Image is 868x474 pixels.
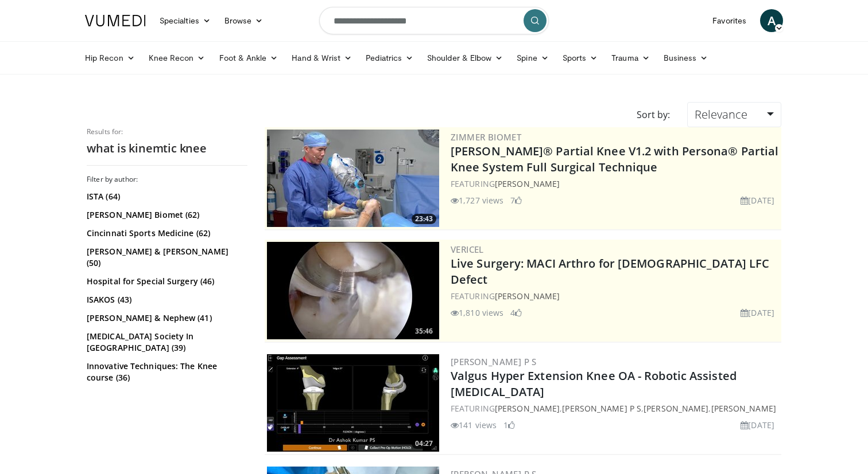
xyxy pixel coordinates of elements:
h3: Filter by author: [87,175,247,184]
a: Live Surgery: MACI Arthro for [DEMOGRAPHIC_DATA] LFC Defect [451,256,769,287]
img: 99b1778f-d2b2-419a-8659-7269f4b428ba.300x170_q85_crop-smart_upscale.jpg [267,130,439,227]
a: Knee Recon [142,46,212,69]
p: Results for: [87,127,247,136]
li: [DATE] [741,419,774,431]
a: A [760,9,783,32]
a: Pediatrics [359,46,420,69]
a: Relevance [687,102,781,127]
a: Vericel [451,244,484,255]
a: Hand & Wrist [285,46,359,69]
a: Foot & Ankle [212,46,285,69]
div: Sort by: [628,102,679,127]
div: FEATURING [451,178,779,190]
a: 04:27 [267,354,439,452]
h2: what is kinemtic knee [87,141,247,156]
a: Sports [556,46,605,69]
li: 4 [510,307,522,319]
a: [PERSON_NAME] P S [451,356,537,367]
li: 1,810 views [451,307,503,319]
li: 141 views [451,419,497,431]
a: Hospital for Special Surgery (46) [87,276,245,287]
img: 2361a525-e71d-4d5b-a769-c1365c92593e.300x170_q85_crop-smart_upscale.jpg [267,354,439,452]
a: Cincinnati Sports Medicine (62) [87,228,245,239]
a: Favorites [706,9,753,32]
a: [PERSON_NAME] [495,403,560,414]
div: FEATURING , , , [451,402,779,414]
a: Hip Recon [78,46,142,69]
a: Business [657,46,715,69]
a: [PERSON_NAME]® Partial Knee V1.2 with Persona® Partial Knee System Full Surgical Technique [451,143,778,175]
span: Relevance [695,107,747,122]
li: 1,727 views [451,194,503,206]
a: Specialties [153,9,218,32]
a: [PERSON_NAME] & Nephew (41) [87,312,245,324]
img: VuMedi Logo [85,15,146,26]
a: [PERSON_NAME] [711,403,776,414]
a: Spine [510,46,555,69]
a: [PERSON_NAME] [644,403,708,414]
img: eb023345-1e2d-4374-a840-ddbc99f8c97c.300x170_q85_crop-smart_upscale.jpg [267,242,439,339]
a: Shoulder & Elbow [420,46,510,69]
li: 1 [503,419,515,431]
a: [MEDICAL_DATA] Society In [GEOGRAPHIC_DATA] (39) [87,331,245,354]
a: [PERSON_NAME] [495,291,560,301]
span: 35:46 [412,326,436,336]
li: [DATE] [741,194,774,206]
div: FEATURING [451,290,779,302]
a: Zimmer Biomet [451,131,521,143]
a: 35:46 [267,242,439,339]
a: [PERSON_NAME] Biomet (62) [87,209,245,221]
span: 04:27 [412,438,436,449]
a: [PERSON_NAME] & [PERSON_NAME] (50) [87,246,245,269]
a: Innovative Techniques: The Knee course (36) [87,361,245,383]
a: ISTA (64) [87,191,245,202]
span: 23:43 [412,214,436,224]
input: Search topics, interventions [319,7,549,34]
a: 23:43 [267,130,439,227]
a: Browse [218,9,270,32]
a: [PERSON_NAME] [495,178,560,189]
a: ISAKOS (43) [87,294,245,305]
a: Trauma [604,46,657,69]
a: Valgus Hyper Extension Knee OA - Robotic Assisted [MEDICAL_DATA] [451,368,737,399]
li: 7 [510,194,522,206]
li: [DATE] [741,307,774,319]
a: [PERSON_NAME] P S [562,403,641,414]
